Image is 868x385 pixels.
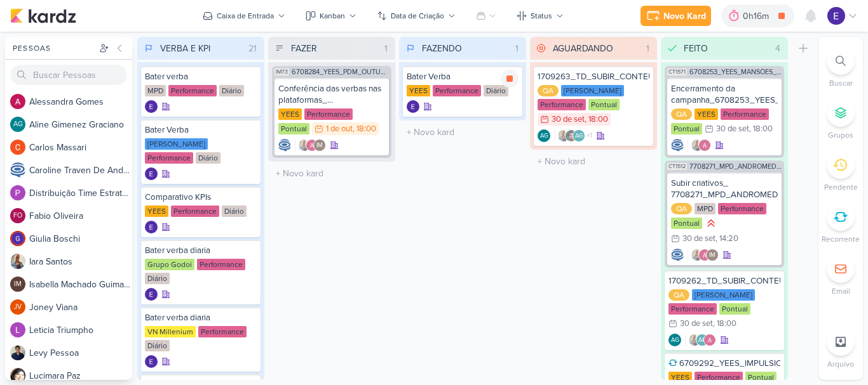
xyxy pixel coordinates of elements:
[749,125,773,133] div: , 18:00
[145,167,158,180] div: Criador(a): Eduardo Quaresma
[484,85,508,96] div: Diário
[538,129,550,142] div: Aline Gimenez Graciano
[13,212,22,219] p: FO
[588,99,620,110] div: Pontual
[10,345,25,360] img: Levy Pessoa
[407,100,419,113] div: Criador(a): Eduardo Quaresma
[671,139,684,152] div: Criador(a): Caroline Traven De Andrade
[278,139,291,152] img: Caroline Traven De Andrade
[145,192,257,203] div: Comparativo KPIs
[540,133,548,140] p: AG
[698,249,711,261] img: Alessandra Gomes
[585,131,592,141] span: +1
[663,10,706,23] div: Novo Kard
[278,139,291,152] div: Criador(a): Caroline Traven De Andrade
[275,69,289,75] span: IM73
[10,162,25,178] img: Caroline Traven De Andrade
[691,249,703,261] img: Iara Santos
[196,152,220,164] div: Diário
[668,334,681,346] div: Criador(a): Aline Gimenez Graciano
[10,277,25,292] div: Isabella Machado Guimarães
[716,125,749,133] div: 30 de set
[145,100,158,113] div: Criador(a): Eduardo Quaresma
[10,322,25,337] img: Leticia Triumpho
[695,203,715,214] div: MPD
[691,139,703,152] img: Iara Santos
[145,221,158,233] div: Criador(a): Eduardo Quaresma
[295,139,326,152] div: Colaboradores: Iara Santos, Alessandra Gomes, Isabella Machado Guimarães
[29,369,132,382] div: L u c i m a r a P a z
[145,206,168,217] div: YEES
[827,7,845,25] img: Eduardo Quaresma
[10,299,25,315] div: Joney Viana
[668,358,780,369] div: 6709292_YEES_IMPULSIONAMENTO_SOCIAL
[575,133,583,140] p: AG
[824,181,858,193] p: Pendente
[407,85,430,96] div: YEES
[721,108,769,120] div: Performance
[168,85,217,96] div: Performance
[692,289,755,301] div: [PERSON_NAME]
[10,117,25,132] div: Aline Gimenez Graciano
[689,163,782,170] span: 7708271_MPD_ANDROMEDA_BRIEFING_PEÇAS_NOVO_KV_LANÇAMENTO
[705,217,717,230] div: Prioridade Alta
[402,123,524,141] input: + Novo kard
[510,42,524,55] div: 1
[554,129,592,142] div: Colaboradores: Iara Santos, Nelito Junior, Aline Gimenez Graciano, Alessandra Gomes
[10,185,25,200] img: Distribuição Time Estratégico
[145,85,166,96] div: MPD
[641,6,711,26] button: Novo Kard
[29,141,132,154] div: C a r l o s M a s s a r i
[29,95,132,108] div: A l e s s a n d r a G o m e s
[145,221,158,233] img: Eduardo Quaresma
[552,115,585,124] div: 30 de set
[671,249,684,261] div: Criador(a): Caroline Traven De Andrade
[316,143,323,149] p: IM
[145,245,257,256] div: Bater verba diaria
[671,123,702,134] div: Pontual
[243,42,262,55] div: 21
[145,138,208,150] div: [PERSON_NAME]
[703,334,716,346] img: Alessandra Gomes
[671,203,692,214] div: QA
[29,186,132,200] div: D i s t r i b u i ç ã o T i m e E s t r a t é g i c o
[538,85,559,96] div: QA
[743,10,773,23] div: 0h16m
[326,125,353,133] div: 1 de out
[719,303,750,315] div: Pontual
[718,203,766,214] div: Performance
[668,289,689,301] div: QA
[10,231,25,246] img: Giulia Boschi
[222,206,247,217] div: Diário
[292,69,389,75] span: 6708284_YEES_PDM_OUTUBRO
[832,285,850,297] p: Email
[29,255,132,268] div: I a r a S a n t o s
[698,139,711,152] img: Alessandra Gomes
[573,129,585,142] div: Aline Gimenez Graciano
[145,312,257,323] div: Bater verba diaria
[10,140,25,155] img: Carlos Massari
[698,337,707,344] p: AG
[695,108,718,120] div: YEES
[145,326,196,337] div: VN Millenium
[10,94,25,109] img: Alessandra Gomes
[145,100,158,113] img: Eduardo Quaresma
[145,288,158,301] img: Eduardo Quaresma
[145,355,158,368] div: Criador(a): Eduardo Quaresma
[689,69,782,75] span: 6708253_YEES_MANSÕES_SUBIR_PEÇAS_CAMPANHA
[171,206,219,217] div: Performance
[671,249,684,261] img: Caroline Traven De Andrade
[538,71,649,82] div: 1709263_TD_SUBIR_CONTEUDO_SOCIAL_EM_PERFORMANCE_LCSA
[685,334,716,346] div: Colaboradores: Iara Santos, Aline Gimenez Graciano, Alessandra Gomes
[145,259,194,270] div: Grupo Godoi
[671,337,679,344] p: AG
[709,252,715,259] p: IM
[501,70,519,88] div: Parar relógio
[13,121,23,128] p: AG
[715,235,738,243] div: , 14:20
[10,254,25,269] img: Iara Santos
[688,334,701,346] img: Iara Santos
[145,340,170,351] div: Diário
[14,304,22,311] p: JV
[680,320,713,328] div: 30 de set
